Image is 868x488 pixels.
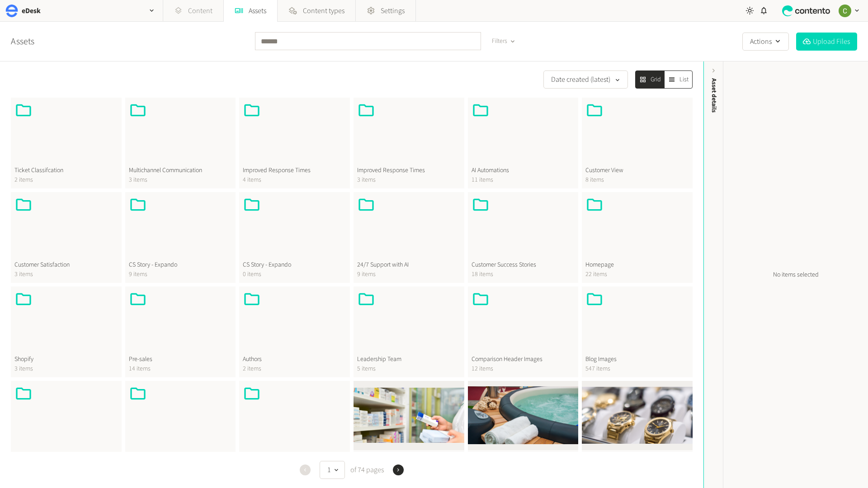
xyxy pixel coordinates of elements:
[129,175,232,185] span: 3 items
[585,270,689,279] span: 22 items
[472,270,575,279] span: 18 items
[357,355,461,364] span: Leadership Team
[709,78,719,113] span: Asset details
[468,98,579,188] button: AI Automations11 items
[585,355,689,364] span: Blog Images
[14,355,118,364] span: Shopify
[5,5,18,17] img: eDesk
[472,175,575,185] span: 11 items
[585,175,689,185] span: 8 items
[582,286,693,377] button: Blog Images547 items
[585,166,689,175] span: Customer View
[543,70,628,89] button: Date created (latest)
[11,35,34,48] a: Assets
[243,355,346,364] span: Authors
[796,33,857,51] button: Upload Files
[839,5,851,17] img: Chloe Ryan
[354,192,464,283] button: 24/7 Support with AI9 items
[468,286,579,377] button: Comparison Header Images12 items
[357,260,461,270] span: 24/7 Support with AI
[723,61,868,488] div: No items selected
[239,286,350,377] button: Authors2 items
[243,166,346,175] span: Improved Response Times
[239,381,350,480] button: Logo icons28 items
[14,175,118,185] span: 2 items
[651,75,661,84] span: Grid
[742,33,789,51] button: Actions
[354,98,464,188] button: Improved Response Times3 items
[485,33,522,50] button: Filters
[303,5,344,16] span: Content types
[129,270,232,279] span: 9 items
[11,286,122,377] button: Shopify3 items
[679,75,689,84] span: List
[468,192,579,283] button: Customer Success Stories18 items
[125,98,236,188] button: Multichannel Communication3 items
[129,355,232,364] span: Pre-sales
[357,364,461,374] span: 5 items
[320,461,345,479] button: 1
[354,286,464,377] button: Leadership Team5 items
[243,364,346,374] span: 2 items
[582,98,693,188] button: Customer View8 items
[243,175,346,185] span: 4 items
[14,166,118,175] span: Ticket Classifcation
[129,364,232,374] span: 14 items
[11,192,122,283] button: Customer Satisfaction3 items
[349,465,384,475] span: of 74 pages
[585,260,689,270] span: Homepage
[585,364,689,374] span: 547 items
[125,381,236,480] button: Partners83 items
[239,192,350,283] button: CS Story - Expando0 items
[22,5,41,16] h2: eDesk
[129,260,232,270] span: CS Story - Expando
[357,166,461,175] span: Improved Response Times
[239,98,350,188] button: Improved Response Times4 items
[11,98,122,188] button: Ticket Classifcation2 items
[472,355,575,364] span: Comparison Header Images
[14,260,118,270] span: Customer Satisfaction
[472,260,575,270] span: Customer Success Stories
[125,286,236,377] button: Pre-sales14 items
[472,364,575,374] span: 12 items
[11,381,122,480] button: Footer Icons1 items
[125,192,236,283] button: CS Story - Expando9 items
[357,270,461,279] span: 9 items
[582,192,693,283] button: Homepage22 items
[14,270,118,279] span: 3 items
[357,175,461,185] span: 3 items
[243,260,346,270] span: CS Story - Expando
[243,270,346,279] span: 0 items
[129,166,232,175] span: Multichannel Communication
[472,166,575,175] span: AI Automations
[14,364,118,374] span: 3 items
[381,5,405,16] span: Settings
